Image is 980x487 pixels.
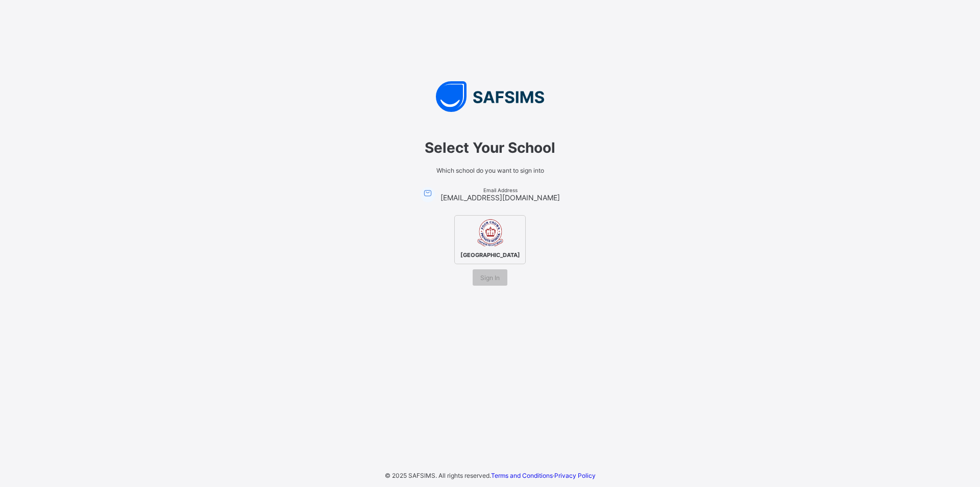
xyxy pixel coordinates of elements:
img: Four Crown Private School [476,218,504,246]
span: [GEOGRAPHIC_DATA] [458,249,523,261]
span: · [491,472,596,479]
span: Email Address [440,187,560,193]
img: SAFSIMS Logo [337,81,643,112]
span: © 2025 SAFSIMS. All rights reserved. [385,472,491,479]
span: Sign In [480,274,500,282]
a: Terms and Conditions [491,472,553,479]
span: Select Your School [347,139,633,156]
span: [EMAIL_ADDRESS][DOMAIN_NAME] [440,193,560,202]
a: Privacy Policy [554,472,596,479]
span: Which school do you want to sign into [347,167,633,174]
